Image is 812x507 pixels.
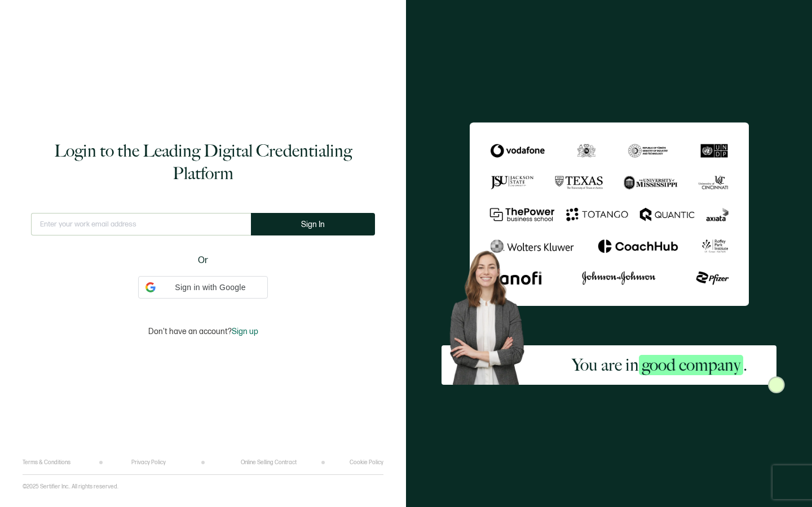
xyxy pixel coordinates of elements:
[639,355,743,375] span: good company
[442,244,542,385] img: Sertifier Login - You are in <span class="strong-h">good company</span>. Hero
[23,459,70,466] a: Terms & Conditions
[131,459,166,466] a: Privacy Policy
[350,459,383,466] a: Cookie Policy
[301,220,325,229] span: Sign In
[160,282,261,293] span: Sign in with Google
[198,253,208,268] span: Or
[232,327,258,336] span: Sign up
[148,327,258,336] p: Don't have an account?
[470,122,749,306] img: Sertifier Login - You are in <span class="strong-h">good company</span>.
[138,276,268,299] div: Sign in with Google
[31,140,375,185] h1: Login to the Leading Digital Credentialing Platform
[241,459,297,466] a: Online Selling Contract
[572,354,747,376] h2: You are in .
[768,376,785,393] img: Sertifier Login
[23,483,118,490] p: ©2025 Sertifier Inc.. All rights reserved.
[31,213,251,235] input: Enter your work email address
[251,213,375,235] button: Sign In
